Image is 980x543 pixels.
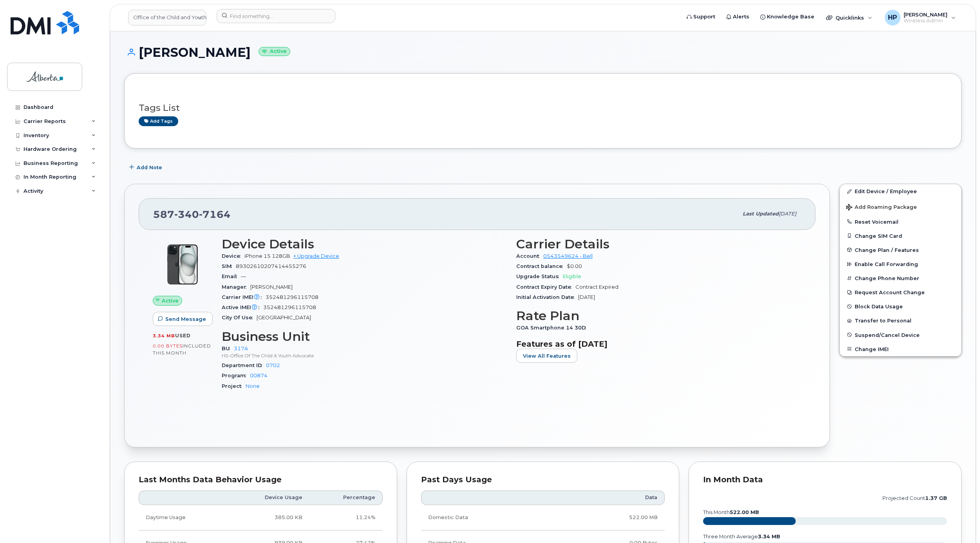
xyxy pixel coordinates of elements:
[516,237,801,251] h3: Carrier Details
[543,253,593,259] a: 0543549624 - Bell
[840,342,961,356] button: Change IMEI
[222,352,507,359] p: HS-Office Of The Child & Youth Advocate
[250,284,293,290] span: [PERSON_NAME]
[840,229,961,243] button: Change SIM Card
[309,491,383,505] th: Percentage
[840,257,961,271] button: Enable Call Forwarding
[703,534,780,539] text: three month average
[567,263,582,269] span: $0.00
[139,505,228,530] td: Daytime Usage
[266,362,280,368] a: 0702
[758,534,780,539] tspan: 3.34 MB
[846,204,917,212] span: Add Roaming Package
[925,495,947,501] tspan: 1.37 GB
[199,208,231,220] span: 7164
[779,211,796,217] span: [DATE]
[222,383,246,389] span: Project
[159,241,206,288] img: iPhone_15_Black.png
[222,273,241,279] span: Email
[516,263,567,269] span: Contract balance
[263,304,316,310] span: 352481296115708
[250,373,268,378] a: 00874
[730,509,759,515] tspan: 522.00 MB
[840,184,961,198] a: Edit Device / Employee
[153,333,175,338] span: 3.34 MB
[840,215,961,229] button: Reset Voicemail
[222,346,234,351] span: BU
[516,309,801,323] h3: Rate Plan
[421,505,556,530] td: Domestic Data
[516,325,590,331] span: GOA Smartphone 14 30D
[124,160,169,174] button: Add Note
[840,328,961,342] button: Suspend/Cancel Device
[421,476,665,484] div: Past Days Usage
[703,509,759,515] text: this month
[153,343,183,349] span: 0.00 Bytes
[139,116,178,126] a: Add tags
[575,284,618,290] span: Contract Expired
[222,237,507,251] h3: Device Details
[234,346,248,351] a: 317A
[257,315,311,320] span: [GEOGRAPHIC_DATA]
[222,253,244,259] span: Device
[228,505,309,530] td: 385.00 KB
[165,315,206,323] span: Send Message
[162,297,179,304] span: Active
[556,505,665,530] td: 522.00 MB
[222,362,266,368] span: Department ID
[556,491,665,505] th: Data
[523,352,571,360] span: View All Features
[840,271,961,285] button: Change Phone Number
[139,103,947,113] h3: Tags List
[244,253,290,259] span: iPhone 15 128GB
[222,263,236,269] span: SIM
[855,332,920,338] span: Suspend/Cancel Device
[882,495,947,501] text: projected count
[743,211,779,217] span: Last updated
[840,285,961,299] button: Request Account Change
[174,208,199,220] span: 340
[228,491,309,505] th: Device Usage
[222,373,250,378] span: Program
[840,199,961,215] button: Add Roaming Package
[578,294,595,300] span: [DATE]
[139,476,383,484] div: Last Months Data Behavior Usage
[153,208,231,220] span: 587
[222,315,257,320] span: City Of Use
[309,505,383,530] td: 11.24%
[516,273,563,279] span: Upgrade Status
[840,243,961,257] button: Change Plan / Features
[516,294,578,300] span: Initial Activation Date
[516,339,801,349] h3: Features as of [DATE]
[124,45,962,59] h1: [PERSON_NAME]
[153,343,211,356] span: included this month
[266,294,318,300] span: 352481296115708
[246,383,260,389] a: None
[175,333,191,338] span: used
[563,273,581,279] span: Eligible
[153,312,213,326] button: Send Message
[222,329,507,344] h3: Business Unit
[840,299,961,313] button: Block Data Usage
[516,253,543,259] span: Account
[222,294,266,300] span: Carrier IMEI
[222,304,263,310] span: Active IMEI
[241,273,246,279] span: —
[840,313,961,328] button: Transfer to Personal
[236,263,306,269] span: 89302610207414455276
[516,284,575,290] span: Contract Expiry Date
[222,284,250,290] span: Manager
[703,476,947,484] div: In Month Data
[855,247,919,253] span: Change Plan / Features
[293,253,339,259] a: + Upgrade Device
[516,349,577,363] button: View All Features
[855,261,918,267] span: Enable Call Forwarding
[137,164,162,171] span: Add Note
[259,47,290,56] small: Active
